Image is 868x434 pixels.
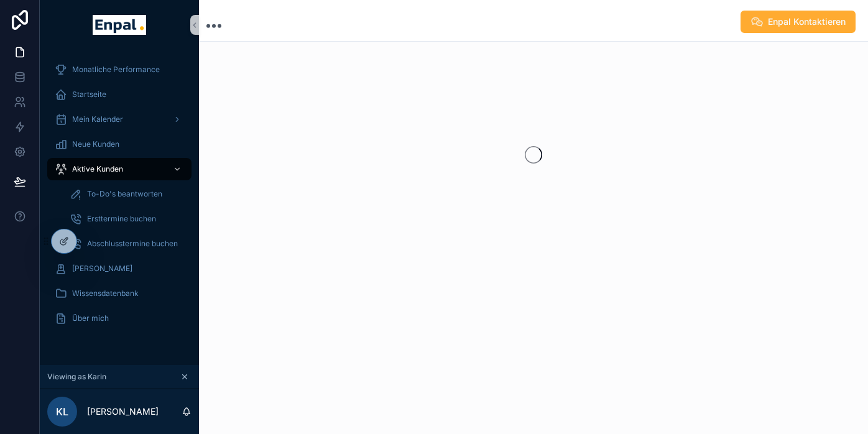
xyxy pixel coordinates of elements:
[93,15,145,35] img: App logo
[47,282,192,305] a: Wissensdatenbank
[87,214,156,224] span: Ersttermine buchen
[87,189,162,199] span: To-Do's beantworten
[56,404,68,419] span: KL
[47,83,192,106] a: Startseite
[72,164,123,174] span: Aktive Kunden
[62,183,192,205] a: To-Do's beantworten
[47,372,106,382] span: Viewing as Karin
[72,90,106,99] span: Startseite
[47,158,192,180] a: Aktive Kunden
[72,65,160,75] span: Monatliche Performance
[72,289,139,298] span: Wissensdatenbank
[741,11,856,33] button: Enpal Kontaktieren
[62,233,192,255] a: Abschlusstermine buchen
[72,313,109,323] span: Über mich
[72,114,123,124] span: Mein Kalender
[768,16,846,28] span: Enpal Kontaktieren
[62,208,192,230] a: Ersttermine buchen
[47,133,192,155] a: Neue Kunden
[47,108,192,131] a: Mein Kalender
[47,307,192,330] a: Über mich
[72,264,132,274] span: [PERSON_NAME]
[72,139,119,149] span: Neue Kunden
[47,257,192,280] a: [PERSON_NAME]
[87,239,178,249] span: Abschlusstermine buchen
[47,58,192,81] a: Monatliche Performance
[40,50,199,346] div: scrollable content
[87,405,159,418] p: [PERSON_NAME]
